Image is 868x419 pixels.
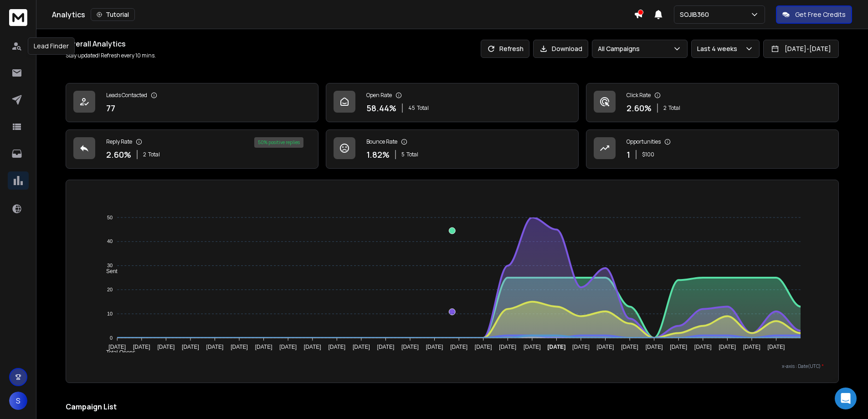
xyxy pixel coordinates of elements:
[680,10,713,19] p: SOJIB360
[627,148,630,161] p: 1
[475,344,492,350] tspan: [DATE]
[255,344,272,350] tspan: [DATE]
[206,344,223,350] tspan: [DATE]
[597,344,614,350] tspan: [DATE]
[408,104,415,112] span: 45
[627,138,661,145] p: Opportunities
[254,137,303,148] div: 50 % positive replies
[401,151,405,158] span: 5
[768,344,785,350] tspan: [DATE]
[776,5,852,24] button: Get Free Credits
[663,104,667,112] span: 2
[668,104,680,112] span: Total
[552,44,582,53] p: Download
[670,344,687,350] tspan: [DATE]
[499,44,524,53] p: Refresh
[377,344,395,350] tspan: [DATE]
[9,392,27,410] button: S
[133,344,150,350] tspan: [DATE]
[598,44,643,53] p: All Campaigns
[106,148,131,161] p: 2.60 %
[157,344,175,350] tspan: [DATE]
[328,344,345,350] tspan: [DATE]
[106,92,147,99] p: Leads Contacted
[99,268,118,274] span: Sent
[106,102,115,114] p: 77
[231,344,248,350] tspan: [DATE]
[91,8,135,21] button: Tutorial
[107,239,113,244] tspan: 40
[279,344,297,350] tspan: [DATE]
[353,344,370,350] tspan: [DATE]
[182,344,199,350] tspan: [DATE]
[481,40,529,58] button: Refresh
[107,287,113,292] tspan: 20
[621,344,638,350] tspan: [DATE]
[450,344,467,350] tspan: [DATE]
[66,52,156,59] p: Stay updated! Refresh every 10 mins.
[627,102,652,114] p: 2.60 %
[719,344,736,350] tspan: [DATE]
[533,40,588,58] button: Download
[304,344,321,350] tspan: [DATE]
[499,344,516,350] tspan: [DATE]
[586,129,839,169] a: Opportunities1$100
[28,37,75,55] div: Lead Finder
[148,151,160,158] span: Total
[406,151,418,158] span: Total
[366,138,397,145] p: Bounce Rate
[99,349,135,356] span: Total Opens
[326,83,579,122] a: Open Rate58.44%45Total
[524,344,541,350] tspan: [DATE]
[66,83,318,122] a: Leads Contacted77
[646,344,663,350] tspan: [DATE]
[697,44,741,53] p: Last 4 weeks
[110,335,113,341] tspan: 0
[694,344,712,350] tspan: [DATE]
[795,10,846,19] p: Get Free Credits
[108,344,126,350] tspan: [DATE]
[548,344,566,350] tspan: [DATE]
[66,401,839,412] h2: Campaign List
[642,151,654,158] p: $ 100
[52,8,634,21] div: Analytics
[143,151,146,158] span: 2
[107,311,113,316] tspan: 10
[326,129,579,169] a: Bounce Rate1.82%5Total
[366,92,392,99] p: Open Rate
[366,148,390,161] p: 1.82 %
[81,363,824,370] p: x-axis : Date(UTC)
[366,102,396,114] p: 58.44 %
[401,344,419,350] tspan: [DATE]
[417,104,429,112] span: Total
[106,138,132,145] p: Reply Rate
[66,38,156,49] h1: Overall Analytics
[426,344,443,350] tspan: [DATE]
[586,83,839,122] a: Click Rate2.60%2Total
[107,263,113,268] tspan: 30
[66,129,318,169] a: Reply Rate2.60%2Total50% positive replies
[743,344,760,350] tspan: [DATE]
[763,40,839,58] button: [DATE]-[DATE]
[627,92,651,99] p: Click Rate
[107,215,113,220] tspan: 50
[835,388,857,409] div: Open Intercom Messenger
[572,344,590,350] tspan: [DATE]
